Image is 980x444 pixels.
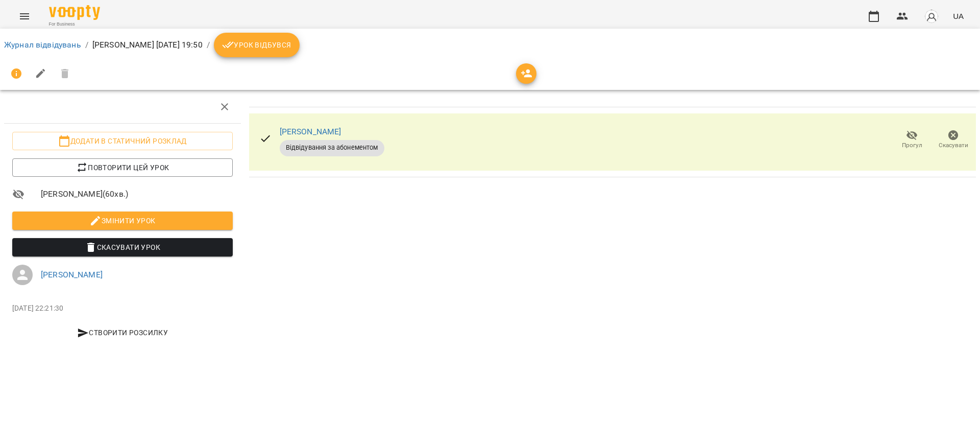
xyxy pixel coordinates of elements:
[933,126,974,154] button: Скасувати
[214,33,300,57] button: Урок відбувся
[12,323,233,342] button: Створити розсилку
[222,39,291,51] span: Урок відбувся
[41,270,103,279] a: [PERSON_NAME]
[891,126,933,154] button: Прогул
[280,127,341,136] a: [PERSON_NAME]
[49,5,100,20] img: Voopty Logo
[12,4,37,29] button: Menu
[949,7,968,26] button: UA
[4,33,976,57] nav: breadcrumb
[92,39,203,51] p: [PERSON_NAME] [DATE] 19:50
[902,141,922,150] span: Прогул
[12,132,233,150] button: Додати в статичний розклад
[280,143,384,152] span: Відвідування за абонементом
[924,9,939,24] img: avatar_s.png
[207,39,210,51] li: /
[49,21,100,28] span: For Business
[939,141,968,150] span: Скасувати
[953,11,964,21] span: UA
[85,39,88,51] li: /
[20,241,225,253] span: Скасувати Урок
[12,212,233,230] button: Змінити урок
[20,161,225,174] span: Повторити цей урок
[12,303,233,314] p: [DATE] 22:21:30
[20,135,225,147] span: Додати в статичний розклад
[16,326,229,339] span: Створити розсилку
[12,158,233,177] button: Повторити цей урок
[41,188,233,200] span: [PERSON_NAME] ( 60 хв. )
[4,40,81,50] a: Журнал відвідувань
[12,238,233,256] button: Скасувати Урок
[20,215,225,227] span: Змінити урок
